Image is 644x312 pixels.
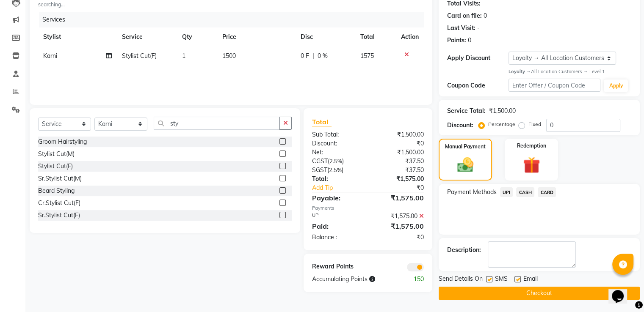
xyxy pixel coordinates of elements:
[38,186,75,195] div: Beard Styling
[518,155,545,176] img: _gift.svg
[329,167,342,173] span: 2.5%
[312,157,328,165] span: CGST
[318,52,328,60] span: 0 %
[368,212,430,221] div: ₹1,575.00
[447,81,509,90] div: Coupon Code
[38,150,75,159] div: Stylist Cut(M)
[154,117,280,130] input: Search or Scan
[360,52,374,60] span: 1575
[306,157,368,166] div: ( )
[38,174,82,183] div: Sr.Stylist Cut(M)
[222,52,236,60] span: 1500
[396,27,424,47] th: Action
[500,187,513,197] span: UPI
[306,166,368,175] div: ( )
[368,221,430,231] div: ₹1,575.00
[368,130,430,139] div: ₹1,500.00
[447,188,497,197] span: Payment Methods
[538,187,556,197] span: CARD
[378,183,430,192] div: ₹0
[355,27,396,47] th: Total
[399,275,430,284] div: 150
[447,54,509,63] div: Apply Discount
[488,120,515,128] label: Percentage
[509,68,631,75] div: All Location Customers → Level 1
[306,193,368,203] div: Payable:
[38,162,73,171] div: Stylist Cut(F)
[182,52,185,60] span: 1
[306,139,368,148] div: Discount:
[306,175,368,183] div: Total:
[312,205,424,212] div: Payments
[517,142,546,150] label: Redemption
[38,27,117,47] th: Stylist
[306,221,368,231] div: Paid:
[495,274,508,285] span: SMS
[301,52,309,60] span: 0 F
[509,68,531,74] strong: Loyalty →
[447,246,481,255] div: Description:
[604,79,628,92] button: Apply
[177,27,217,47] th: Qty
[306,183,378,192] a: Add Tip
[368,175,430,183] div: ₹1,575.00
[368,166,430,175] div: ₹37.50
[38,199,80,208] div: Cr.Stylist Cut(F)
[489,107,516,115] div: ₹1,500.00
[312,52,314,60] span: |
[306,233,368,242] div: Balance :
[608,278,636,304] iframe: chat widget
[368,193,430,203] div: ₹1,575.00
[312,166,327,174] span: SGST
[445,143,486,151] label: Manual Payment
[38,137,87,146] div: Groom Hairstyling
[368,148,430,157] div: ₹1,500.00
[368,139,430,148] div: ₹0
[439,274,483,285] span: Send Details On
[477,24,480,33] div: -
[43,52,57,60] span: Karni
[329,158,342,164] span: 2.5%
[468,36,471,45] div: 0
[39,12,430,27] div: Services
[447,107,486,115] div: Service Total:
[523,274,538,285] span: Email
[447,36,466,45] div: Points:
[528,120,541,128] label: Fixed
[368,233,430,242] div: ₹0
[296,27,355,47] th: Disc
[306,130,368,139] div: Sub Total:
[516,187,534,197] span: CASH
[306,262,368,271] div: Reward Points
[447,11,482,20] div: Card on file:
[38,211,80,220] div: Sr.Stylist Cut(F)
[306,212,368,221] div: UPI
[38,1,191,8] small: searching...
[117,27,177,47] th: Service
[306,148,368,157] div: Net:
[368,157,430,166] div: ₹37.50
[447,24,475,33] div: Last Visit:
[122,52,157,60] span: Stylist Cut(F)
[306,275,399,284] div: Accumulating Points
[509,79,601,92] input: Enter Offer / Coupon Code
[484,11,487,20] div: 0
[447,121,473,130] div: Discount:
[452,156,478,174] img: _cash.svg
[439,287,640,300] button: Checkout
[217,27,296,47] th: Price
[312,118,332,126] span: Total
